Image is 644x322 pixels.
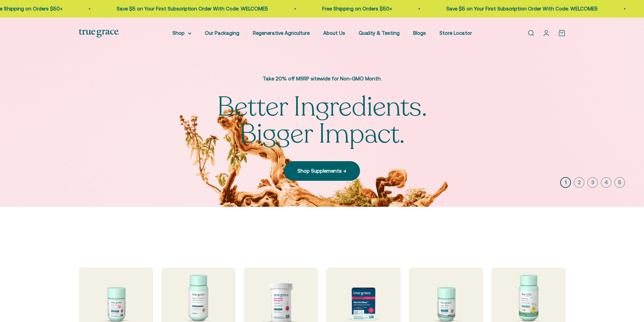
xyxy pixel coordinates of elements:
a: Free Shipping on Orders $50+ [272,6,342,11]
p: Save $5 on Your First Subscription Order With Code: WELCOME5 [67,5,218,13]
a: Regenerative Agriculture [253,30,310,36]
a: Our Packaging [205,30,239,36]
button: 5 [614,177,625,188]
button: 3 [587,177,598,188]
p: Take 20% off MSRP sitewide for Non-GMO Month. [211,75,434,83]
a: Quality & Testing [359,30,400,36]
split-lines: Better Ingredients. Bigger Impact. [217,89,427,152]
button: 1 [560,177,571,188]
a: Blogs [413,30,426,36]
button: 4 [601,177,612,188]
a: Store Locator [439,30,472,36]
p: Save $5 on Your First Subscription Order With Code: WELCOME5 [396,5,548,13]
a: Shop Supplements → [284,161,360,181]
summary: Shop [172,29,191,37]
button: 2 [574,177,585,188]
a: About Us [323,30,345,36]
